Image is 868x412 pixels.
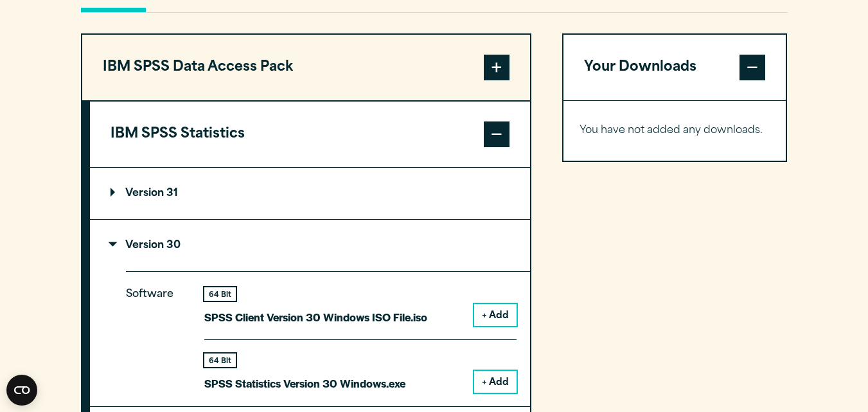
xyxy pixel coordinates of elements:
p: You have not added any downloads. [580,121,770,140]
summary: Version 31 [90,168,530,219]
p: Software [126,285,184,382]
div: Your Downloads [563,100,786,161]
p: SPSS Client Version 30 Windows ISO File.iso [204,308,427,327]
button: + Add [474,371,517,393]
p: Version 30 [111,240,181,251]
p: SPSS Statistics Version 30 Windows.exe [204,374,405,393]
button: IBM SPSS Statistics [90,102,530,167]
div: 64 Bit [204,287,236,301]
summary: Version 30 [90,220,530,271]
button: + Add [474,304,517,326]
div: 64 Bit [204,354,236,367]
button: Your Downloads [563,35,786,100]
button: IBM SPSS Data Access Pack [82,35,530,100]
p: Version 31 [111,188,178,199]
button: Open CMP widget [6,375,37,406]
